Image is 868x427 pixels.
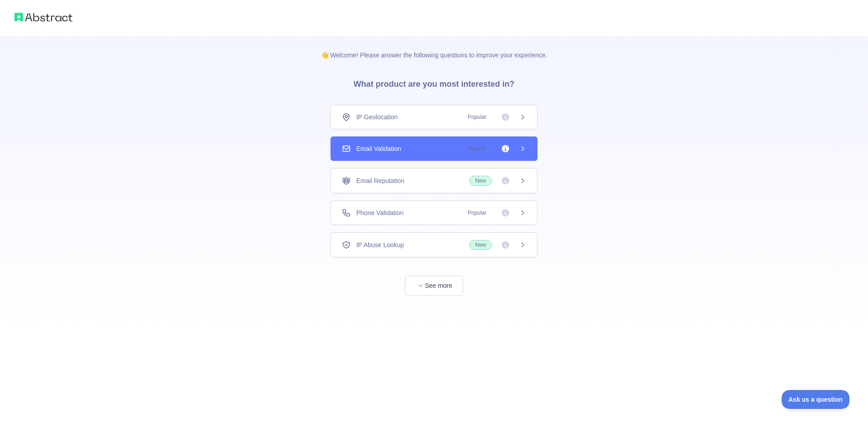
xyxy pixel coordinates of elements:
[462,208,492,217] span: Popular
[469,176,492,186] span: New
[356,113,398,122] span: IP Geolocation
[356,176,405,185] span: Email Reputation
[356,144,401,153] span: Email Validation
[462,113,492,122] span: Popular
[356,208,404,217] span: Phone Validation
[356,240,404,249] span: IP Abuse Lookup
[782,390,850,409] iframe: Toggle Customer Support
[469,240,492,250] span: New
[307,36,562,60] p: 👋 Welcome! Please answer the following questions to improve your experience.
[462,144,492,153] span: Popular
[339,60,529,105] h3: What product are you most interested in?
[405,276,463,296] button: See more
[14,11,72,23] img: Abstract logo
